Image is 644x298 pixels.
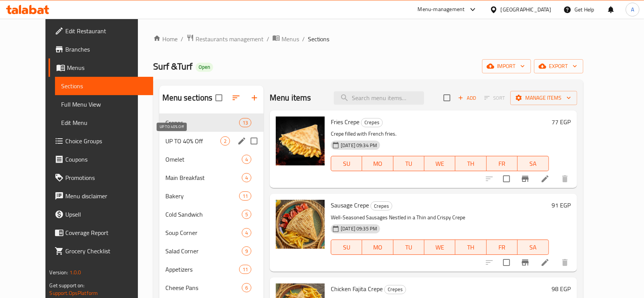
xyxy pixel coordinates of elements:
[302,34,305,44] li: /
[439,90,455,106] span: Select section
[242,210,251,219] div: items
[488,62,525,71] span: import
[165,283,242,292] div: Cheese Pans
[338,142,380,149] span: [DATE] 09:34 PM
[165,265,239,274] span: Appetizers
[242,283,251,292] div: items
[385,285,406,294] span: Crepes
[221,138,230,145] span: 2
[242,284,251,292] span: 6
[371,201,392,211] div: Crepes
[153,34,583,44] nav: breadcrumb
[242,229,251,236] span: 4
[49,22,153,40] a: Edit Restaurant
[239,119,251,126] span: 13
[242,228,251,237] div: items
[384,285,406,294] div: Crepes
[55,95,153,113] a: Full Menu View
[371,202,392,211] span: Crepes
[49,205,153,223] a: Upsell
[165,246,242,256] div: Salad Corner
[396,242,421,253] span: TU
[49,288,98,298] a: Support.OpsPlatform
[186,34,264,44] a: Restaurants management
[196,34,264,44] span: Restaurants management
[552,283,571,294] h6: 98 EGP
[159,223,264,242] div: Soup Corner4
[455,92,479,104] span: Add item
[159,242,264,260] div: Salad Corner9
[61,81,147,91] span: Sections
[331,213,549,222] p: Well-Seasoned Sausages Nestled in a Thin and Crispy Crepe
[331,116,359,128] span: Fries Crepe
[220,136,230,146] div: items
[70,267,81,277] span: 1.0.0
[534,59,583,73] button: export
[276,117,325,165] img: Fries Crepe
[282,34,299,44] span: Menus
[510,91,577,105] button: Manage items
[55,77,153,95] a: Sections
[308,34,330,44] span: Sections
[516,170,534,188] button: Branch-specific-item
[393,240,424,255] button: TU
[331,199,369,211] span: Sausage Crepe
[165,228,242,237] span: Soup Corner
[165,155,242,164] span: Omelet
[362,240,393,255] button: MO
[556,170,574,188] button: delete
[159,132,264,150] div: UP TO 40% Off2edit
[242,173,251,182] div: items
[521,242,545,253] span: SA
[159,113,264,132] div: Crepes13
[490,242,515,253] span: FR
[65,136,147,146] span: Choice Groups
[552,200,571,211] h6: 91 EGP
[487,156,518,171] button: FR
[61,100,147,109] span: Full Menu View
[165,173,242,182] div: Main Breakfast
[631,5,634,14] span: A
[457,94,477,102] span: Add
[239,191,251,201] div: items
[361,118,383,127] div: Crepes
[272,34,299,44] a: Menus
[479,92,510,104] span: Select section first
[153,34,178,44] a: Home
[49,267,68,277] span: Version:
[393,156,424,171] button: TU
[49,150,153,168] a: Coupons
[61,118,147,127] span: Edit Menu
[165,118,239,127] span: Crepes
[159,168,264,187] div: Main Breakfast4
[418,5,465,14] div: Menu-management
[159,260,264,279] div: Appetizers11
[365,242,390,253] span: MO
[196,64,213,70] span: Open
[165,191,239,201] div: Bakery
[242,246,251,256] div: items
[245,89,264,107] button: Add section
[239,266,251,273] span: 11
[242,155,251,164] div: items
[498,254,515,270] span: Select to update
[365,158,390,169] span: MO
[501,5,551,14] div: [GEOGRAPHIC_DATA]
[396,158,421,169] span: TU
[540,62,577,71] span: export
[162,92,213,104] h2: Menu sections
[55,113,153,132] a: Edit Menu
[424,240,455,255] button: WE
[49,242,153,260] a: Grocery Checklist
[153,58,193,75] span: Surf &Turf
[361,118,382,127] span: Crepes
[270,92,311,104] h2: Menu items
[334,158,359,169] span: SU
[458,158,483,169] span: TH
[227,89,245,107] span: Sort sections
[331,156,362,171] button: SU
[49,58,153,77] a: Menus
[424,156,455,171] button: WE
